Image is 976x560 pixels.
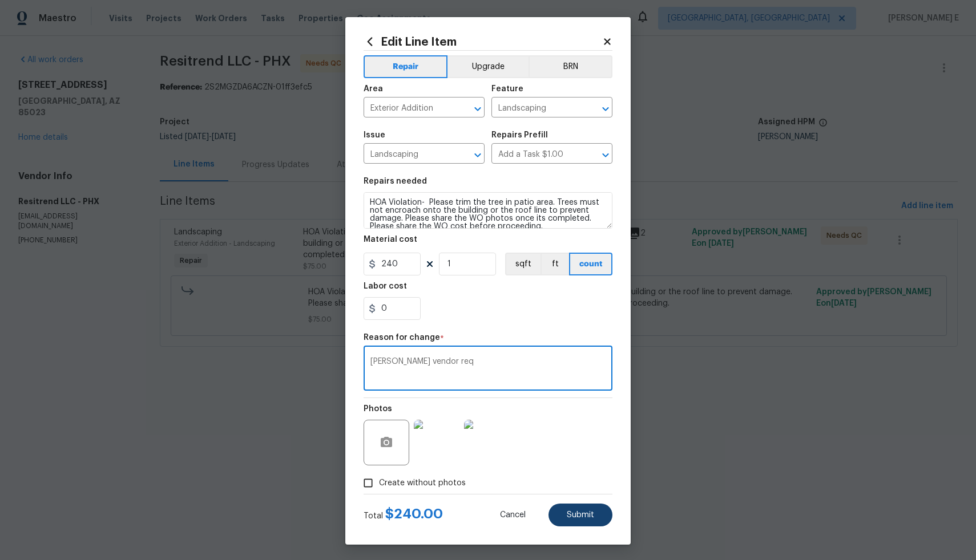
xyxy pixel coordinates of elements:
[364,508,443,522] div: Total
[364,192,612,229] textarea: HOA Violation- Please trim the tree in patio area. Trees must not encroach onto the building or t...
[364,282,407,290] h5: Labor cost
[482,504,544,526] button: Cancel
[379,477,466,489] span: Create without photos
[541,253,569,275] button: ft
[364,334,440,342] h5: Reason for change
[500,511,526,520] span: Cancel
[364,55,447,78] button: Repair
[364,131,385,139] h5: Issue
[364,85,383,93] h5: Area
[364,177,427,185] h5: Repairs needed
[364,35,602,48] h2: Edit Line Item
[370,358,606,382] textarea: [PERSON_NAME] vendor req
[385,507,443,521] span: $ 240.00
[470,147,486,163] button: Open
[529,55,612,78] button: BRN
[505,253,541,275] button: sqft
[567,511,594,520] span: Submit
[447,55,529,78] button: Upgrade
[549,504,612,526] button: Submit
[598,101,614,117] button: Open
[491,131,548,139] h5: Repairs Prefill
[364,405,392,413] h5: Photos
[364,236,417,244] h5: Material cost
[569,253,612,275] button: count
[598,147,614,163] button: Open
[491,85,523,93] h5: Feature
[470,101,486,117] button: Open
